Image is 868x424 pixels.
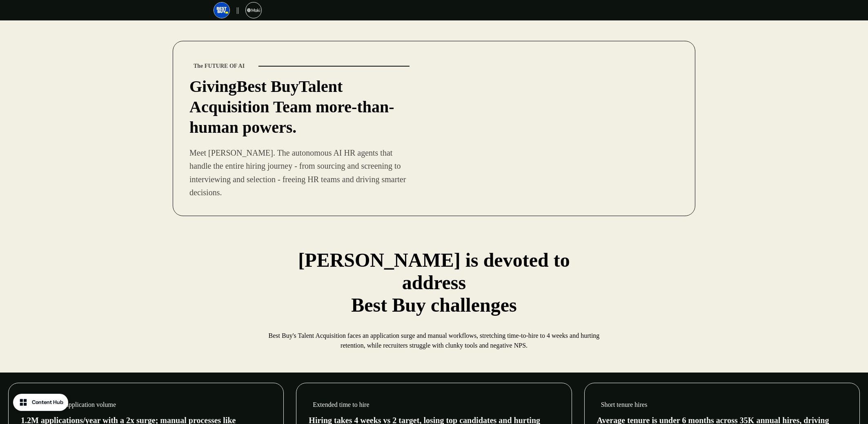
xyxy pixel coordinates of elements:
p: Meet [PERSON_NAME]. The autonomous AI HR agents that handle the entire hiring journey - from sour... [189,146,414,199]
p: Overwhelming application volume [25,399,116,410]
p: Best Buy [189,76,414,138]
p: Extended time to hire [313,399,369,410]
strong: The FUTURE OF AI [194,63,245,69]
p: Best Buy's Talent Acquisition faces an application surge and manual workflows, stretching time-to... [263,331,605,350]
button: Content Hub [13,394,68,411]
div: Content Hub [32,398,63,406]
p: [PERSON_NAME] is devoted to address Best Buy challenges [271,249,597,316]
p: || [236,5,239,15]
strong: Giving [189,77,237,96]
p: Short tenure hires [601,399,648,410]
strong: Talent Acquisition Team more-than-human powers. [189,77,394,136]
